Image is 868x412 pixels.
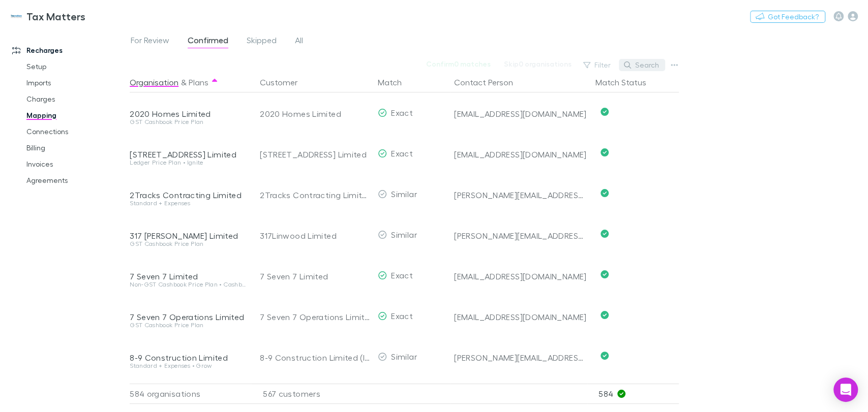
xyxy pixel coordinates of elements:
[130,149,248,160] div: [STREET_ADDRESS] Limited
[454,231,587,241] div: [PERSON_NAME][EMAIL_ADDRESS][DOMAIN_NAME]
[260,297,370,337] div: 7 Seven 7 Operations Limited
[130,363,248,369] div: Standard + Expenses • Grow
[16,91,137,107] a: Charges
[391,311,413,321] span: Exact
[247,35,277,48] span: Skipped
[420,58,497,70] button: Confirm0 matches
[130,72,178,92] button: Organisation
[601,311,609,319] svg: Confirmed
[601,189,609,197] svg: Confirmed
[601,148,609,156] svg: Confirmed
[16,123,137,140] a: Connections
[130,312,248,322] div: 7 Seven 7 Operations Limited
[130,119,248,125] div: GST Cashbook Price Plan
[391,189,417,199] span: Similar
[16,58,137,75] a: Setup
[295,35,303,48] span: All
[16,172,137,188] a: Agreements
[10,10,22,22] img: Tax Matters 's Logo
[391,352,417,361] span: Similar
[130,190,248,200] div: 2Tracks Contracting Limited
[454,72,525,92] button: Contact Person
[260,256,370,297] div: 7 Seven 7 Limited
[601,108,609,116] svg: Confirmed
[454,190,587,200] div: [PERSON_NAME][EMAIL_ADDRESS][DOMAIN_NAME]
[391,148,413,158] span: Exact
[391,108,413,117] span: Exact
[833,377,858,402] div: Open Intercom Messenger
[260,337,370,378] div: 8-9 Construction Limited (In Liquidation)
[26,10,85,22] h3: Tax Matters
[260,134,370,175] div: [STREET_ADDRESS] Limited
[16,156,137,172] a: Invoices
[601,270,609,278] svg: Confirmed
[130,281,248,288] div: Non-GST Cashbook Price Plan • Cashbook (Non-GST) Price Plan
[260,72,310,92] button: Customer
[16,140,137,156] a: Billing
[2,42,137,58] a: Recharges
[189,72,208,92] button: Plans
[130,160,248,166] div: Ledger Price Plan • Ignite
[130,322,248,328] div: GST Cashbook Price Plan
[130,72,248,92] div: &
[595,72,659,92] button: Match Status
[16,107,137,123] a: Mapping
[598,384,679,403] p: 584
[454,353,587,363] div: [PERSON_NAME][EMAIL_ADDRESS][DOMAIN_NAME]
[252,384,374,404] div: 567 customers
[378,72,414,92] button: Match
[454,271,587,281] div: [EMAIL_ADDRESS][DOMAIN_NAME]
[601,352,609,360] svg: Confirmed
[619,59,665,71] button: Search
[188,35,228,48] span: Confirmed
[130,353,248,363] div: 8-9 Construction Limited
[497,58,578,70] button: Skip0 organisations
[750,11,825,23] button: Got Feedback?
[454,312,587,322] div: [EMAIL_ADDRESS][DOMAIN_NAME]
[260,175,370,215] div: 2Tracks Contracting Limited (In Liquidation)
[130,271,248,281] div: 7 Seven 7 Limited
[260,93,370,134] div: 2020 Homes Limited
[454,149,587,160] div: [EMAIL_ADDRESS][DOMAIN_NAME]
[4,4,92,28] a: Tax Matters
[16,75,137,91] a: Imports
[131,35,169,48] span: For Review
[130,384,252,404] div: 584 organisations
[130,109,248,119] div: 2020 Homes Limited
[454,109,587,119] div: [EMAIL_ADDRESS][DOMAIN_NAME]
[130,241,248,247] div: GST Cashbook Price Plan
[130,200,248,206] div: Standard + Expenses
[260,215,370,256] div: 317Linwood Limited
[578,59,617,71] button: Filter
[130,231,248,241] div: 317 [PERSON_NAME] Limited
[391,270,413,280] span: Exact
[601,230,609,238] svg: Confirmed
[391,230,417,239] span: Similar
